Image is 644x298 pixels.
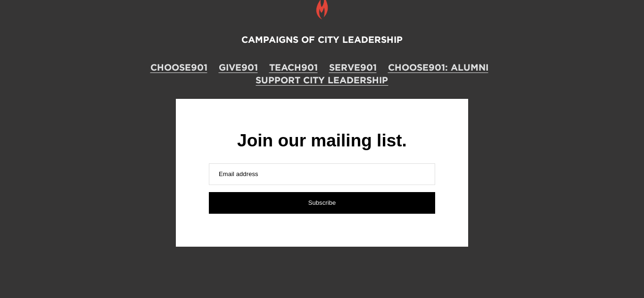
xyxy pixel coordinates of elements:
[209,192,435,214] button: Subscribe
[269,61,318,74] a: TEACH901
[150,61,207,74] a: CHOOSE901
[329,61,377,74] a: SERVE901
[248,170,258,177] span: ess
[219,61,258,74] a: GIVE901
[209,132,435,149] div: Join our mailing list.
[256,74,388,87] a: Support City Leadership
[388,61,488,74] a: CHOOSE901: ALUMNI
[26,33,619,46] h4: CAMPAIGNS OF CITY LEADERSHIP
[308,199,336,206] span: Subscribe
[219,170,248,177] span: Email addr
